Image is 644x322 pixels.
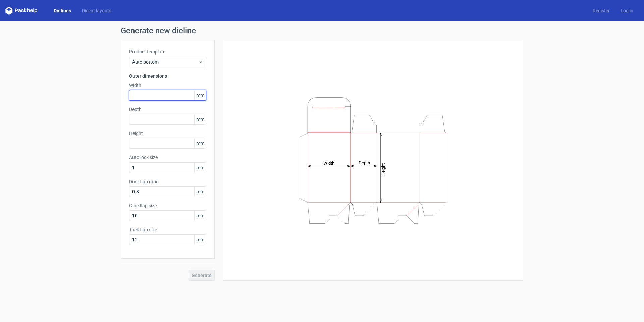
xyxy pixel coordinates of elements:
span: mm [194,187,206,197]
tspan: Depth [359,160,370,165]
label: Height [129,130,206,137]
label: Product template [129,48,206,55]
span: mm [194,114,206,124]
h3: Outer dimensions [129,73,206,79]
label: Tuck flap size [129,226,206,233]
a: Dielines [48,7,76,14]
label: Glue flap size [129,202,206,209]
span: mm [194,138,206,148]
span: mm [194,235,206,245]
label: Auto lock size [129,154,206,161]
tspan: Height [381,163,386,175]
a: Diecut layouts [76,7,117,14]
label: Dust flap ratio [129,178,206,185]
a: Register [587,7,615,14]
span: Auto bottom [132,59,198,65]
span: mm [194,211,206,221]
a: Log in [615,7,639,14]
label: Depth [129,106,206,113]
tspan: Width [323,160,334,165]
span: mm [194,163,206,173]
span: mm [194,90,206,100]
h1: Generate new dieline [121,27,523,35]
label: Width [129,82,206,89]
